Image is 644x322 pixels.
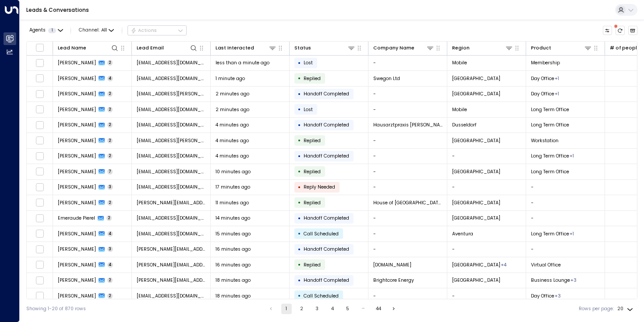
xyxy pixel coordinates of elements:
div: • [298,275,301,286]
button: Actions [127,25,187,36]
span: 4 [107,76,113,81]
button: Go to page 4 [327,304,338,314]
div: Meeting Room [555,75,559,82]
span: Toggle select row [35,136,44,145]
span: Handoff Completed [304,277,349,283]
span: Joshua Green [58,59,96,66]
span: Tenzin Choezin [58,153,96,159]
span: Replied [304,137,321,144]
div: • [298,119,301,131]
td: - [447,180,526,195]
span: Toggle select row [35,230,44,238]
div: 20 [617,304,635,314]
span: marri@vip.163.com [137,184,206,190]
span: 2 [107,200,113,206]
span: 2 minutes ago [216,91,249,97]
div: • [298,104,301,115]
span: WymanLegalSolutions.com [373,262,411,268]
span: tchoezin@karmastaff.com [137,153,206,159]
td: - [368,56,447,71]
span: Charlotte.Middleton@swegon.com [137,75,206,82]
span: 2 [107,293,113,299]
span: Toggle select row [35,276,44,284]
span: alexis.coelho@reddit.com [137,246,206,252]
td: - [368,133,447,148]
span: Laura Kerbyson [58,262,96,268]
span: Replied [304,168,321,175]
span: Workstation [531,137,559,144]
span: 2 [107,91,113,97]
span: Handoff Completed [304,215,349,221]
button: Customize [603,26,612,35]
span: Toggle select row [35,214,44,222]
span: Toggle select row [35,261,44,269]
span: Dan.Casella@Brightcoreenergy.com [137,277,206,283]
button: Channel:All [76,26,117,35]
div: Button group with a nested menu [127,25,187,36]
div: Status [294,44,356,52]
span: Toggle select all [35,43,44,52]
span: Toggle select row [35,74,44,83]
div: • [298,57,301,69]
span: Long Term Office [531,231,569,237]
div: • [298,197,301,208]
span: London [452,199,500,206]
div: • [298,150,301,162]
span: Nicole Haines [58,199,96,206]
span: 10 minutes ago [216,168,251,175]
span: 14 minutes ago [216,215,250,221]
div: • [298,213,301,224]
span: laura@WymanLegalSolutions.com [137,262,206,268]
td: - [368,102,447,117]
div: • [298,73,301,84]
span: Handoff Completed [304,122,349,128]
span: 15 minutes ago [216,231,251,237]
div: Company Name [373,44,435,52]
span: 2 [107,107,113,112]
span: Toggle select row [35,245,44,253]
span: Long Term Office [531,153,569,159]
span: Tony Zhou [58,168,96,175]
div: Actions [131,28,157,34]
span: Cemal Selcan [58,122,96,128]
div: Last Interacted [216,44,277,52]
td: - [368,149,447,164]
span: 2 minutes ago [216,106,249,113]
span: Replied [304,262,321,268]
span: Mobile [452,106,467,113]
td: - [368,226,447,241]
span: Joshua Green [58,106,96,113]
td: - [447,149,526,164]
div: Lead Name [58,44,119,52]
div: Long Term Office,Meeting Room,Workstation [555,293,561,299]
span: Brightcore Energy [373,277,414,283]
span: House of Greenland [373,199,442,206]
span: Tegucigalpa [452,168,500,175]
span: Agents [29,28,46,33]
span: 7 [107,169,113,175]
span: Dusseldorf [452,122,477,128]
button: Go to page 5 [343,304,353,314]
div: # of people [610,44,640,52]
span: Emeraude Pierel [58,215,95,221]
span: 3 [107,184,113,190]
button: Go to page 44 [373,304,384,314]
span: 4 [107,262,113,268]
span: Toggle select row [35,152,44,160]
span: 2 [107,153,113,159]
span: Swegon Ltd [373,75,400,82]
div: Lead Name [58,44,86,52]
span: Alexis Coelho [58,246,96,252]
span: Barcelona [452,137,500,144]
button: Go to next page [389,304,399,314]
div: Day Office,Meeting Room,Workstation [570,277,577,283]
span: Toggle select row [35,105,44,114]
span: Long Term Office [531,122,569,128]
div: • [298,290,301,301]
span: Jan Skidds [58,293,96,299]
div: Region [452,44,513,52]
span: 18 minutes ago [216,293,251,299]
td: - [526,180,605,195]
td: - [526,195,605,210]
span: jagreen504@gmail.com [137,106,206,113]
